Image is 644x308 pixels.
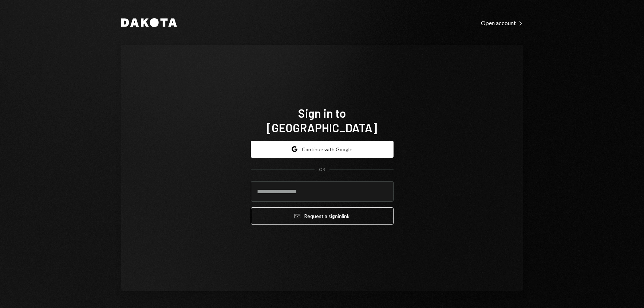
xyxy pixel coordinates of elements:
a: Open account [481,19,523,27]
h1: Sign in to [GEOGRAPHIC_DATA] [251,106,394,135]
div: Open account [481,19,523,27]
div: OR [319,167,325,173]
button: Continue with Google [251,141,394,158]
button: Request a signinlink [251,207,394,225]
